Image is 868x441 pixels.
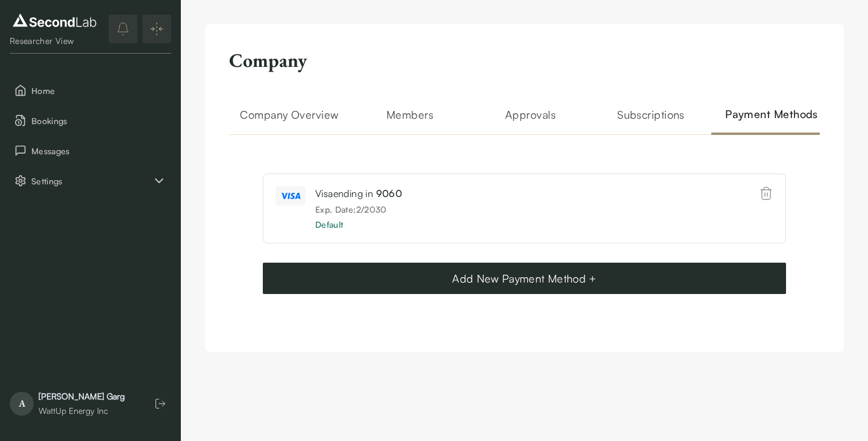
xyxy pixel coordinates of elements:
[10,168,171,193] button: Settings
[315,187,402,199] span: Visa ending in
[591,106,711,135] h2: Subscriptions
[229,48,307,72] h2: Company
[315,203,402,216] div: Exp. Date: 2 / 2030
[315,218,402,231] div: Default
[10,35,99,47] div: Researcher View
[711,106,832,135] h2: Payment Methods
[376,187,403,199] span: 9060
[142,14,171,43] button: Expand/Collapse sidebar
[10,138,171,163] button: Messages
[10,11,99,30] img: logo
[10,168,171,193] div: Settings sub items
[31,114,166,127] span: Bookings
[470,106,591,135] h2: Approvals
[229,106,350,135] h2: Company Overview
[31,145,166,157] span: Messages
[263,263,786,294] button: Add New Payment Method +
[350,106,470,135] h2: Members
[280,193,301,199] img: visa
[10,108,171,133] button: Bookings
[108,14,137,43] button: notifications
[31,84,166,97] span: Home
[10,78,171,103] button: Home
[31,175,152,187] span: Settings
